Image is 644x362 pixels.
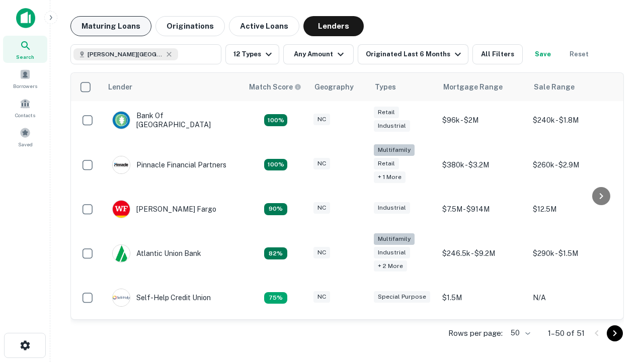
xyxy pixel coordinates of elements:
div: NC [313,291,330,303]
img: picture [113,245,130,262]
div: + 2 more [374,260,407,272]
div: NC [313,247,330,258]
button: Any Amount [283,44,354,64]
img: picture [113,289,130,306]
a: Search [3,36,47,63]
div: Atlantic Union Bank [112,244,201,262]
p: 1–50 of 51 [548,327,585,339]
button: Originations [155,16,225,36]
div: Special Purpose [374,291,430,303]
td: $290k - $1.5M [528,228,618,279]
div: Industrial [374,247,410,258]
a: Contacts [3,94,47,121]
div: Capitalize uses an advanced AI algorithm to match your search with the best lender. The match sco... [249,81,301,93]
button: Originated Last 6 Months [358,44,468,64]
div: Matching Properties: 10, hasApolloMatch: undefined [264,292,287,304]
h6: Match Score [249,81,299,93]
button: Save your search to get updates of matches that match your search criteria. [527,44,559,64]
button: All Filters [472,44,523,64]
td: N/A [528,279,618,317]
div: + 1 more [374,171,406,183]
td: $1.5M [437,279,528,317]
span: [PERSON_NAME][GEOGRAPHIC_DATA], [GEOGRAPHIC_DATA] [88,50,163,59]
td: $380k - $3.2M [437,139,528,190]
div: NC [313,202,330,214]
div: Retail [374,107,399,118]
button: 12 Types [225,44,279,64]
span: Contacts [15,111,35,119]
div: Industrial [374,120,410,132]
div: Bank Of [GEOGRAPHIC_DATA] [112,111,233,129]
td: $12.5M [528,190,618,228]
div: Pinnacle Financial Partners [112,156,226,174]
a: Saved [3,123,47,150]
div: Matching Properties: 12, hasApolloMatch: undefined [264,203,287,215]
div: Multifamily [374,144,415,156]
td: $246.5k - $9.2M [437,228,528,279]
div: NC [313,158,330,169]
th: Mortgage Range [437,73,528,101]
th: Geography [308,73,369,101]
th: Lender [102,73,243,101]
div: Matching Properties: 11, hasApolloMatch: undefined [264,247,287,259]
button: Lenders [303,16,364,36]
div: Mortgage Range [443,81,503,93]
a: Borrowers [3,65,47,92]
div: [PERSON_NAME] Fargo [112,200,216,218]
div: Lender [108,81,132,93]
div: Matching Properties: 24, hasApolloMatch: undefined [264,159,287,171]
img: picture [113,156,130,173]
button: Maturing Loans [70,16,151,36]
th: Types [369,73,437,101]
div: NC [313,114,330,125]
span: Search [16,53,34,61]
img: capitalize-icon.png [16,8,35,28]
img: picture [113,201,130,218]
div: 50 [507,326,532,340]
p: Rows per page: [448,327,503,339]
div: Matching Properties: 14, hasApolloMatch: undefined [264,114,287,126]
th: Sale Range [528,73,618,101]
td: $7.5M - $914M [437,190,528,228]
span: Borrowers [13,82,37,90]
img: picture [113,112,130,129]
td: $96k - $2M [437,101,528,139]
span: Saved [18,140,33,148]
td: $240k - $1.8M [528,101,618,139]
div: Sale Range [534,81,575,93]
div: Retail [374,158,399,169]
button: Reset [563,44,595,64]
div: Originated Last 6 Months [366,48,464,60]
th: Capitalize uses an advanced AI algorithm to match your search with the best lender. The match sco... [243,73,308,101]
div: Self-help Credit Union [112,289,211,307]
div: Multifamily [374,233,415,245]
iframe: Chat Widget [594,282,644,330]
button: Active Loans [229,16,299,36]
div: Geography [314,81,354,93]
button: Go to next page [607,325,623,341]
td: $260k - $2.9M [528,139,618,190]
div: Types [375,81,396,93]
div: Industrial [374,202,410,214]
